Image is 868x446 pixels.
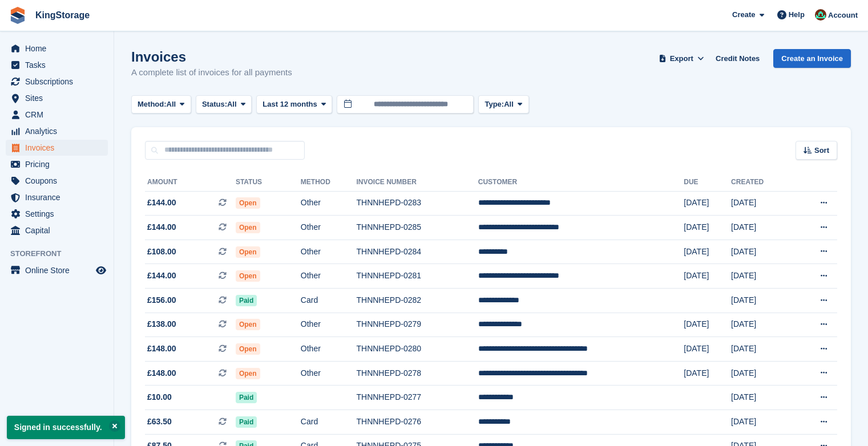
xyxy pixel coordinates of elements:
button: Type: All [478,95,528,114]
span: £10.00 [147,391,172,403]
td: [DATE] [731,289,792,313]
td: [DATE] [684,240,731,264]
span: Export [670,53,693,64]
span: £108.00 [147,246,176,258]
td: [DATE] [684,337,731,362]
td: Card [301,289,357,313]
a: menu [6,206,108,222]
th: Invoice Number [356,173,478,192]
th: Method [301,173,357,192]
span: Account [828,10,858,21]
img: John King [815,9,826,21]
button: Method: All [131,95,191,114]
span: Status: [202,99,227,110]
span: All [504,99,514,110]
span: Capital [25,222,94,238]
span: £144.00 [147,197,176,209]
span: £63.50 [147,416,172,428]
span: Home [25,40,94,56]
img: stora-icon-8386f47178a22dfd0bd8f6a31ec36ba5ce8667c1dd55bd0f319d3a0aa187defe.svg [9,7,26,24]
span: Open [236,368,260,379]
span: Settings [25,206,94,222]
a: menu [6,156,108,172]
span: Help [789,9,805,21]
span: Last 12 months [263,99,317,110]
p: Signed in successfully. [7,416,125,439]
td: [DATE] [731,191,792,216]
span: £144.00 [147,221,176,233]
td: THNNHEPD-0278 [356,361,478,386]
td: THNNHEPD-0277 [356,386,478,410]
span: Paid [236,295,257,306]
td: THNNHEPD-0283 [356,191,478,216]
td: Other [301,191,357,216]
span: Open [236,343,260,355]
td: THNNHEPD-0281 [356,264,478,289]
span: Online Store [25,262,94,278]
a: menu [6,90,108,106]
td: Other [301,240,357,264]
span: Method: [138,99,167,110]
a: Credit Notes [711,49,764,68]
a: menu [6,189,108,205]
td: [DATE] [731,216,792,240]
td: THNNHEPD-0284 [356,240,478,264]
span: £148.00 [147,367,176,379]
td: [DATE] [684,361,731,386]
span: Invoices [25,140,94,156]
h1: Invoices [131,49,292,64]
a: Create an Invoice [773,49,851,68]
th: Status [236,173,301,192]
td: [DATE] [731,313,792,337]
a: menu [6,74,108,90]
td: THNNHEPD-0279 [356,313,478,337]
th: Customer [478,173,684,192]
span: Open [236,197,260,209]
span: Insurance [25,189,94,205]
td: Card [301,410,357,435]
td: Other [301,216,357,240]
td: THNNHEPD-0280 [356,337,478,362]
span: All [227,99,237,110]
span: Storefront [10,248,114,260]
td: [DATE] [684,191,731,216]
td: [DATE] [684,313,731,337]
span: Pricing [25,156,94,172]
td: [DATE] [684,264,731,289]
span: CRM [25,107,94,123]
a: Preview store [94,263,108,277]
a: menu [6,40,108,56]
td: [DATE] [731,410,792,435]
td: THNNHEPD-0285 [356,216,478,240]
th: Due [684,173,731,192]
th: Created [731,173,792,192]
span: Coupons [25,173,94,189]
a: menu [6,262,108,278]
td: [DATE] [731,361,792,386]
span: Paid [236,416,257,428]
td: [DATE] [731,386,792,410]
td: [DATE] [731,240,792,264]
button: Last 12 months [256,95,332,114]
td: Other [301,361,357,386]
span: Open [236,319,260,330]
button: Status: All [196,95,252,114]
span: Tasks [25,57,94,73]
span: Sites [25,90,94,106]
span: Analytics [25,123,94,139]
th: Amount [145,173,236,192]
td: THNNHEPD-0276 [356,410,478,435]
a: KingStorage [31,6,94,25]
td: [DATE] [684,216,731,240]
td: Other [301,337,357,362]
span: Create [732,9,755,21]
a: menu [6,222,108,238]
td: Other [301,313,357,337]
span: £156.00 [147,294,176,306]
span: £144.00 [147,270,176,282]
td: Other [301,264,357,289]
span: Type: [485,99,504,110]
span: Paid [236,392,257,403]
span: Sort [814,145,829,156]
a: menu [6,57,108,73]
